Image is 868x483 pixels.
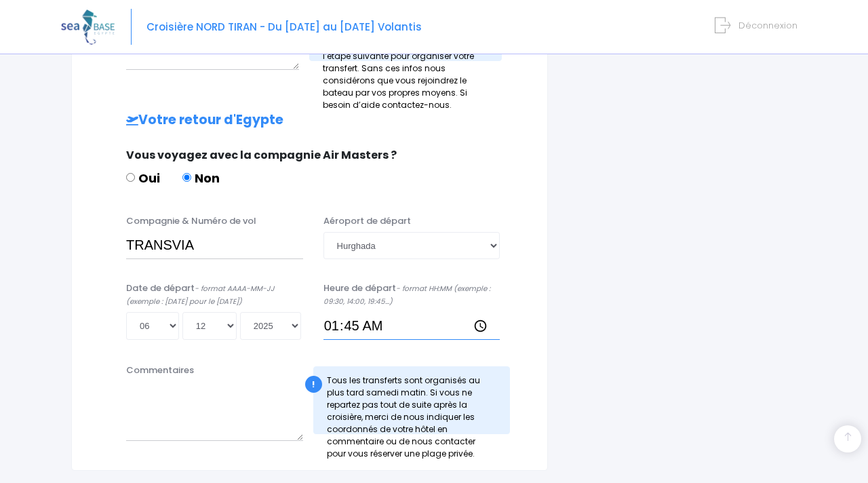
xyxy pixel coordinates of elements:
[126,173,135,182] input: Oui
[323,214,411,228] label: Aéroport de départ
[323,312,500,339] input: __:__
[126,284,275,307] i: - format AAAA-MM-JJ (exemple : [DATE] pour le [DATE])
[323,282,500,308] label: Heure de départ
[323,284,490,307] i: - format HH:MM (exemple : 09:30, 14:00, 19:45...)
[182,173,191,182] input: Non
[126,169,160,187] label: Oui
[126,147,397,163] span: Vous voyagez avec la compagnie Air Masters ?
[126,282,303,308] label: Date de départ
[305,376,322,393] div: !
[738,19,797,32] span: Déconnexion
[146,20,422,34] span: Croisière NORD TIRAN - Du [DATE] au [DATE] Volantis
[99,113,520,128] h2: Votre retour d'Egypte
[126,214,256,228] label: Compagnie & Numéro de vol
[182,169,220,187] label: Non
[313,366,511,434] div: Tous les transferts sont organisés au plus tard samedi matin. Si vous ne repartez pas tout de sui...
[126,364,194,377] label: Commentaires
